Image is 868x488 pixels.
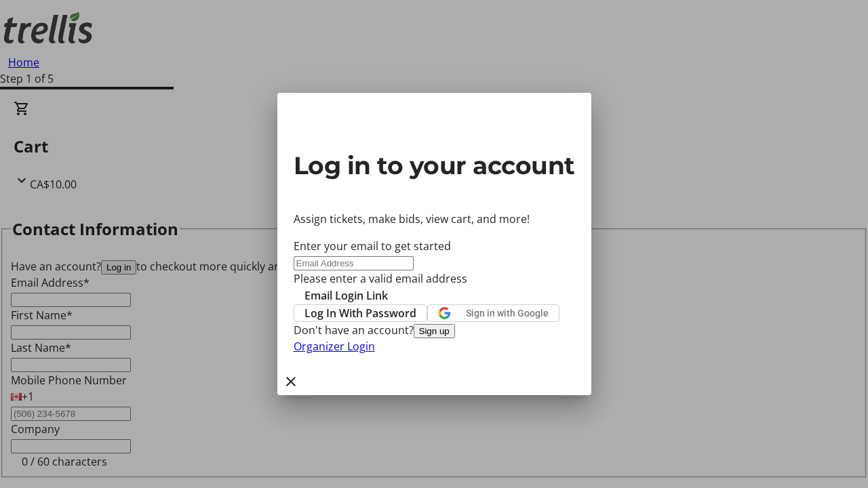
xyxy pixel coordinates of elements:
[294,239,451,253] label: Enter your email to get started
[294,339,375,354] a: Organizer Login
[294,256,414,270] input: Email Address
[414,324,455,338] button: Sign up
[294,287,399,304] button: Email Login Link
[277,368,304,395] button: Close
[294,304,427,322] button: Log In With Password
[294,270,575,287] tr-error: Please enter a valid email address
[466,308,549,319] span: Sign in with Google
[304,287,388,304] span: Email Login Link
[294,211,575,227] p: Assign tickets, make bids, view cart, and more!
[294,322,575,338] div: Don't have an account?
[294,147,575,184] h2: Log in to your account
[427,304,559,322] button: Sign in with Google
[304,305,416,321] span: Log In With Password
